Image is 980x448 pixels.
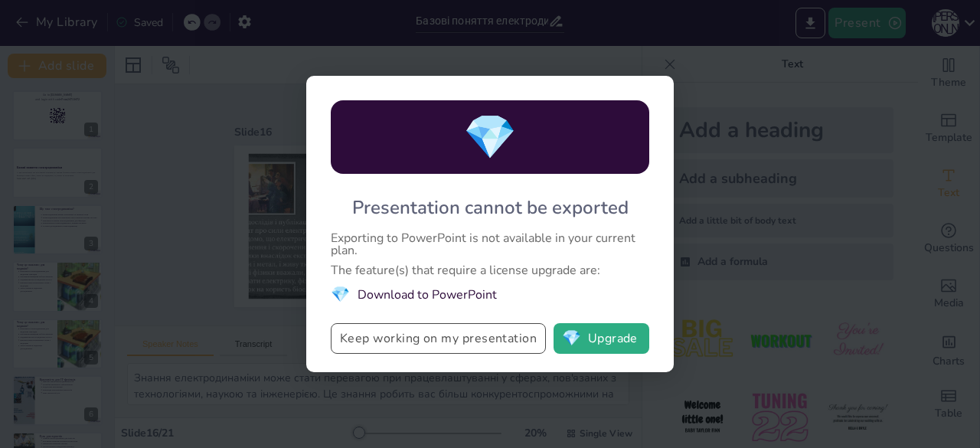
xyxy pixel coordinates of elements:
[554,323,649,354] button: diamondUpgrade
[331,284,649,305] li: Download to PowerPoint
[331,264,649,276] div: The feature(s) that require a license upgrade are:
[352,195,629,220] div: Presentation cannot be exported
[331,323,546,354] button: Keep working on my presentation
[562,331,581,346] span: diamond
[331,284,350,305] span: diamond
[331,232,649,257] div: Exporting to PowerPoint is not available in your current plan.
[463,108,517,167] span: diamond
